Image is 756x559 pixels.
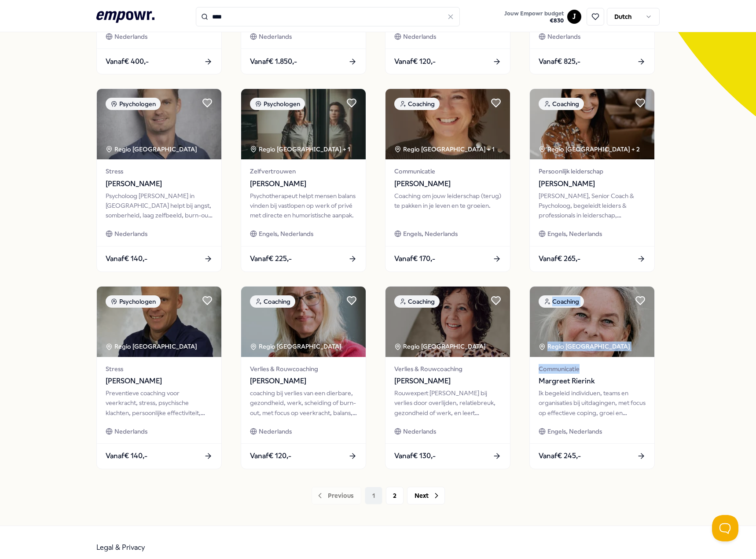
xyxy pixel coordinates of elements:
[241,286,366,469] a: package imageCoachingRegio [GEOGRAPHIC_DATA] Verlies & Rouwcoaching[PERSON_NAME]coaching bij verl...
[196,7,460,26] input: Search for products, categories or subcategories
[241,287,366,357] img: package image
[529,286,655,469] a: package imageCoachingRegio [GEOGRAPHIC_DATA] CommunicatieMargreet RierinkIk begeleid individuen, ...
[385,286,510,469] a: package imageCoachingRegio [GEOGRAPHIC_DATA] Verlies & Rouwcoaching[PERSON_NAME]Rouwexpert [PERSO...
[407,487,445,504] button: Next
[96,88,222,272] a: package imagePsychologenRegio [GEOGRAPHIC_DATA] Stress[PERSON_NAME]Psycholoog [PERSON_NAME] in [G...
[250,166,357,176] span: Zelfvertrouwen
[394,56,436,67] span: Vanaf € 120,-
[106,450,147,462] span: Vanaf € 140,-
[250,295,295,308] div: Coaching
[241,88,366,272] a: package imagePsychologenRegio [GEOGRAPHIC_DATA] + 1Zelfvertrouwen[PERSON_NAME]Psychotherapeut hel...
[503,8,565,26] button: Jouw Empowr budget€830
[504,10,564,17] span: Jouw Empowr budget
[385,89,510,159] img: package image
[106,191,213,221] div: Psycholoog [PERSON_NAME] in [GEOGRAPHIC_DATA] helpt bij angst, somberheid, laag zelfbeeld, burn-o...
[712,515,738,541] iframe: Help Scout Beacon - Open
[106,166,213,176] span: Stress
[529,88,655,272] a: package imageCoachingRegio [GEOGRAPHIC_DATA] + 2Persoonlijk leiderschap[PERSON_NAME][PERSON_NAME]...
[106,364,213,374] span: Stress
[539,364,646,374] span: Communicatie
[250,253,292,265] span: Vanaf € 225,-
[106,388,213,418] div: Preventieve coaching voor veerkracht, stress, psychische klachten, persoonlijke effectiviteit, ge...
[259,32,292,41] span: Nederlands
[385,287,510,357] img: package image
[539,295,584,308] div: Coaching
[96,286,222,469] a: package imagePsychologenRegio [GEOGRAPHIC_DATA] Stress[PERSON_NAME]Preventieve coaching voor veer...
[250,364,357,374] span: Verlies & Rouwcoaching
[394,342,487,351] div: Regio [GEOGRAPHIC_DATA]
[539,144,640,154] div: Regio [GEOGRAPHIC_DATA] + 2
[539,253,580,265] span: Vanaf € 265,-
[114,32,147,41] span: Nederlands
[501,7,567,26] a: Jouw Empowr budget€830
[567,10,581,24] button: J
[394,295,440,308] div: Coaching
[394,388,501,418] div: Rouwexpert [PERSON_NAME] bij verlies door overlijden, relatiebreuk, gezondheid of werk, en leert ...
[250,342,343,351] div: Regio [GEOGRAPHIC_DATA]
[394,364,501,374] span: Verlies & Rouwcoaching
[250,388,357,418] div: coaching bij verlies van een dierbare, gezondheid, werk, scheiding of burn-out, met focus op veer...
[97,89,221,159] img: package image
[394,98,440,110] div: Coaching
[547,427,602,436] span: Engels, Nederlands
[97,287,221,357] img: package image
[403,427,436,436] span: Nederlands
[106,56,149,67] span: Vanaf € 400,-
[106,375,213,387] span: [PERSON_NAME]
[250,98,305,110] div: Psychologen
[96,543,145,552] a: Legal & Privacy
[394,178,501,190] span: [PERSON_NAME]
[106,178,213,190] span: [PERSON_NAME]
[106,144,198,154] div: Regio [GEOGRAPHIC_DATA]
[114,229,147,239] span: Nederlands
[385,88,510,272] a: package imageCoachingRegio [GEOGRAPHIC_DATA] + 1Communicatie[PERSON_NAME]Coaching om jouw leiders...
[241,89,366,159] img: package image
[250,375,357,387] span: [PERSON_NAME]
[394,191,501,221] div: Coaching om jouw leiderschap (terug) te pakken in je leven en te groeien.
[106,253,147,265] span: Vanaf € 140,-
[106,295,161,308] div: Psychologen
[539,342,631,351] div: Regio [GEOGRAPHIC_DATA]
[394,253,435,265] span: Vanaf € 170,-
[394,450,436,462] span: Vanaf € 130,-
[114,427,147,436] span: Nederlands
[394,375,501,387] span: [PERSON_NAME]
[547,32,580,41] span: Nederlands
[106,342,198,351] div: Regio [GEOGRAPHIC_DATA]
[250,56,297,67] span: Vanaf € 1.850,-
[250,191,357,221] div: Psychotherapeut helpt mensen balans vinden bij vastlopen op werk of privé met directe en humorist...
[539,178,646,190] span: [PERSON_NAME]
[539,388,646,418] div: Ik begeleid individuen, teams en organisaties bij uitdagingen, met focus op effectieve coping, gr...
[259,427,292,436] span: Nederlands
[394,144,495,154] div: Regio [GEOGRAPHIC_DATA] + 1
[259,229,313,239] span: Engels, Nederlands
[539,166,646,176] span: Persoonlijk leiderschap
[504,17,564,24] span: € 830
[530,287,654,357] img: package image
[539,191,646,221] div: [PERSON_NAME], Senior Coach & Psycholoog, begeleidt leiders & professionals in leiderschap, loopb...
[386,487,404,504] button: 2
[530,89,654,159] img: package image
[539,375,646,387] span: Margreet Rierink
[539,450,581,462] span: Vanaf € 245,-
[394,166,501,176] span: Communicatie
[403,229,458,239] span: Engels, Nederlands
[403,32,436,41] span: Nederlands
[539,98,584,110] div: Coaching
[250,450,291,462] span: Vanaf € 120,-
[250,144,350,154] div: Regio [GEOGRAPHIC_DATA] + 1
[250,178,357,190] span: [PERSON_NAME]
[539,56,580,67] span: Vanaf € 825,-
[547,229,602,239] span: Engels, Nederlands
[106,98,161,110] div: Psychologen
